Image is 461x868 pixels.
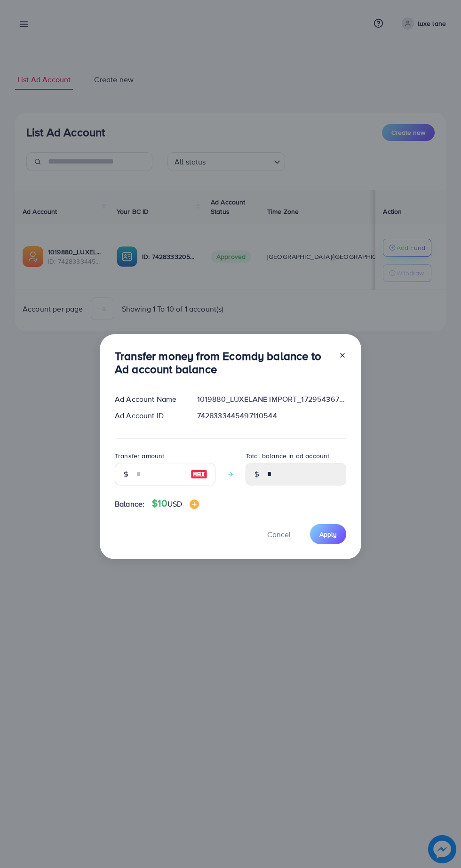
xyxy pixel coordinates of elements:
img: image [190,500,199,509]
h4: $10 [152,498,199,509]
button: Apply [310,524,346,544]
span: Apply [319,530,337,539]
div: Ad Account Name [107,394,190,405]
label: Transfer amount [115,451,164,461]
img: image [191,469,207,480]
h3: Transfer money from Ecomdy balance to Ad account balance [115,349,331,376]
span: Balance: [115,499,144,509]
span: Cancel [267,529,291,540]
label: Total balance in ad account [246,451,329,461]
button: Cancel [255,524,302,544]
div: 1019880_LUXELANE IMPORT_1729543677827 [190,394,354,405]
div: Ad Account ID [107,410,190,421]
div: 7428333445497110544 [190,410,354,421]
span: USD [167,499,182,509]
